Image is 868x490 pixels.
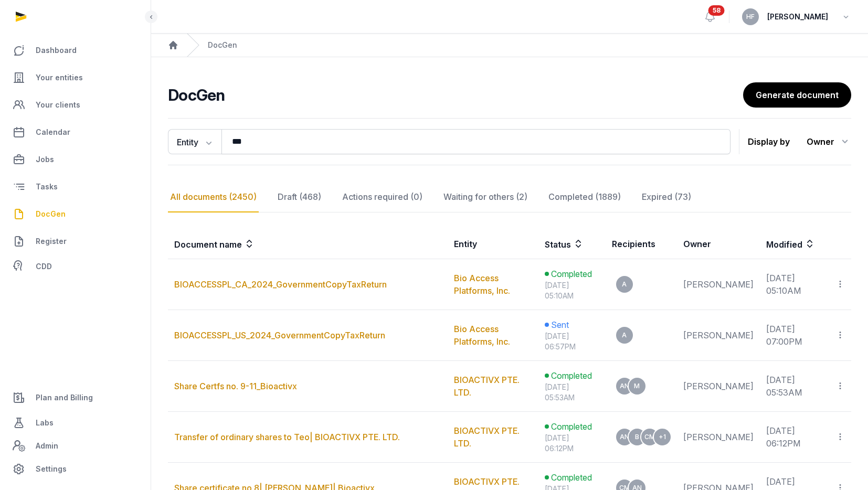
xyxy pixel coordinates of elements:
td: [PERSON_NAME] [677,361,760,412]
div: [DATE] 06:57PM [545,331,599,352]
th: Status [538,229,606,259]
span: A [622,332,627,338]
td: [PERSON_NAME] [677,259,760,310]
span: Your entities [36,71,83,84]
div: [DATE] 05:53AM [545,382,599,403]
a: Settings [8,456,142,482]
span: Tasks [36,180,58,193]
span: Completed [551,420,592,433]
span: +1 [659,434,666,440]
span: Register [36,235,67,248]
a: Jobs [8,147,142,172]
th: Owner [677,229,760,259]
div: Draft (468) [276,182,323,212]
div: [DATE] 06:12PM [545,433,599,454]
a: BIOACCESSPL_US_2024_GovernmentCopyTaxReturn [174,330,385,340]
a: Admin [8,435,142,456]
a: Transfer of ordinary shares to Teo| BIOACTIVX PTE. LTD. [174,432,400,442]
div: Owner [807,133,851,150]
span: HF [746,14,755,20]
a: Your clients [8,92,142,118]
button: Entity [168,129,221,154]
span: CDD [36,260,52,273]
a: Bio Access Platforms, Inc. [454,324,510,347]
span: B [635,434,639,440]
th: Document name [168,229,448,259]
div: Waiting for others (2) [441,182,530,212]
a: Register [8,229,142,254]
span: Calendar [36,126,70,139]
span: [PERSON_NAME] [767,10,828,23]
span: 58 [708,5,725,16]
span: Completed [551,369,592,382]
a: BIOACTIVX PTE. LTD. [454,375,520,398]
span: DocGen [36,208,66,220]
span: M [634,383,640,389]
nav: Tabs [168,182,851,212]
span: Dashboard [36,44,77,57]
div: All documents (2450) [168,182,259,212]
a: Labs [8,410,142,435]
div: Expired (73) [640,182,693,212]
a: Dashboard [8,38,142,63]
th: Recipients [606,229,677,259]
div: DocGen [208,40,237,50]
a: Calendar [8,120,142,145]
span: A [622,281,627,287]
span: AN [620,434,629,440]
span: Labs [36,417,54,429]
span: AN [620,383,629,389]
a: Tasks [8,174,142,199]
a: Bio Access Platforms, Inc. [454,273,510,296]
p: Display by [748,133,790,150]
button: HF [742,8,759,25]
td: [DATE] 05:10AM [760,259,829,310]
td: [PERSON_NAME] [677,412,760,463]
th: Entity [448,229,539,259]
a: Your entities [8,65,142,90]
td: [PERSON_NAME] [677,310,760,361]
span: Completed [551,268,592,280]
span: Sent [551,318,569,331]
span: Plan and Billing [36,391,93,404]
div: Completed (1889) [546,182,623,212]
a: Plan and Billing [8,385,142,410]
span: Settings [36,463,67,475]
td: [DATE] 05:53AM [760,361,829,412]
a: Generate document [743,82,851,108]
a: DocGen [8,201,142,227]
h2: DocGen [168,86,743,104]
a: Share Certfs no. 9-11_Bioactivx [174,381,297,391]
th: Modified [760,229,851,259]
span: CM [644,434,655,440]
td: [DATE] 06:12PM [760,412,829,463]
span: Admin [36,440,58,452]
td: [DATE] 07:00PM [760,310,829,361]
div: [DATE] 05:10AM [545,280,599,301]
span: Your clients [36,99,80,111]
a: BIOACCESSPL_CA_2024_GovernmentCopyTaxReturn [174,279,387,290]
span: Completed [551,471,592,484]
a: BIOACTIVX PTE. LTD. [454,425,520,449]
div: Actions required (0) [340,182,425,212]
span: Jobs [36,153,54,166]
a: CDD [8,256,142,277]
nav: Breadcrumb [151,34,868,57]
